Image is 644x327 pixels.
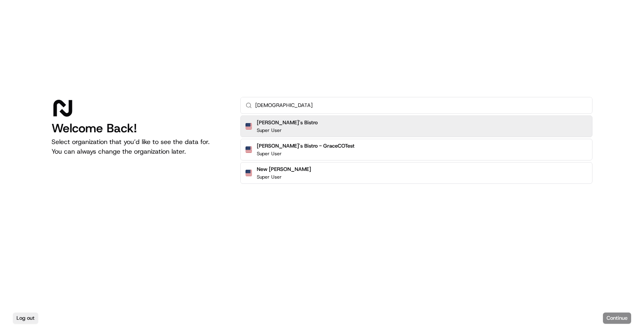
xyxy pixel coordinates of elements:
[257,150,282,157] p: Super User
[52,121,227,136] h1: Welcome Back!
[52,137,227,156] p: Select organization that you’d like to see the data for. You can always change the organization l...
[240,114,592,185] div: Suggestions
[246,146,252,153] img: Flag of us
[13,313,38,324] button: Log out
[257,174,282,180] p: Super User
[255,97,587,113] input: Type to search...
[246,123,252,130] img: Flag of us
[257,166,311,173] h2: New [PERSON_NAME]
[257,142,355,150] h2: [PERSON_NAME]'s Bistro - GraceCOTest
[246,170,252,176] img: Flag of us
[257,119,318,126] h2: [PERSON_NAME]'s Bistro
[257,127,282,134] p: Super User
